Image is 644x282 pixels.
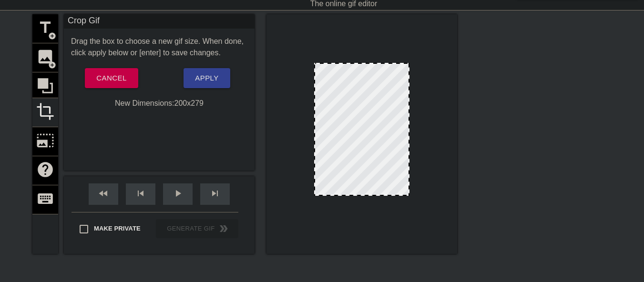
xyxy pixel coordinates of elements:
span: skip_next [209,188,221,199]
span: crop [36,102,54,121]
div: Crop Gif [64,14,255,29]
span: skip_previous [135,188,146,199]
span: play_arrow [172,188,184,199]
div: New Dimensions: 200 x 279 [64,98,255,109]
div: Drag the box to choose a new gif size. When done, click apply below or [enter] to save changes. [64,36,255,59]
span: fast_rewind [98,188,109,199]
button: Cancel [85,68,138,88]
span: Cancel [96,72,126,84]
span: Apply [195,72,218,84]
span: Make Private [94,224,141,233]
button: Apply [184,68,230,88]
